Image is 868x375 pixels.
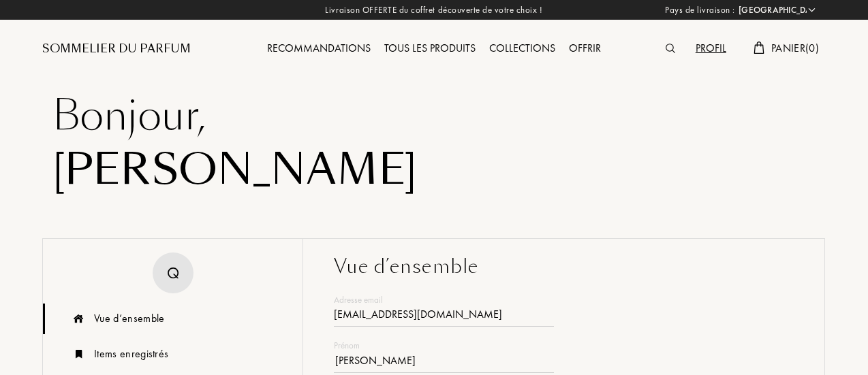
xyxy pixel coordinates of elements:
[771,41,819,55] span: Panier ( 0 )
[665,3,735,17] span: Pays de livraison :
[377,40,482,58] div: Tous les produits
[562,40,608,58] div: Offrir
[94,310,164,327] div: Vue d’ensemble
[482,40,562,58] div: Collections
[70,339,87,370] img: icn_book.svg
[689,40,733,58] div: Profil
[70,304,87,334] img: icn_overview.svg
[754,42,764,54] img: cart.svg
[377,41,482,55] a: Tous les produits
[334,252,794,281] div: Vue d’ensemble
[260,41,377,55] a: Recommandations
[42,41,191,57] a: Sommelier du Parfum
[94,346,168,362] div: Items enregistrés
[334,339,553,353] div: Prénom
[562,41,608,55] a: Offrir
[260,40,377,58] div: Recommandations
[52,88,816,143] div: Bonjour ,
[666,44,675,53] img: search_icn.svg
[167,261,179,284] div: Q
[52,143,816,197] div: [PERSON_NAME]
[482,41,562,55] a: Collections
[689,41,733,55] a: Profil
[334,306,553,327] div: [EMAIL_ADDRESS][DOMAIN_NAME]
[334,293,553,307] div: Adresse email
